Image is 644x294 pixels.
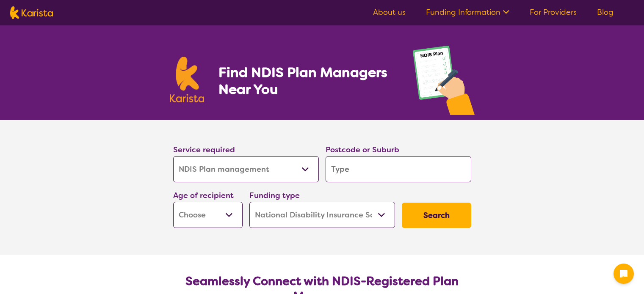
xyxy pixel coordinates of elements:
[249,190,300,201] label: Funding type
[402,203,471,228] button: Search
[326,145,399,155] label: Postcode or Suburb
[173,190,234,201] label: Age of recipient
[413,46,475,120] img: plan-management
[218,64,395,98] h1: Find NDIS Plan Managers Near You
[373,7,406,17] a: About us
[10,6,53,19] img: Karista logo
[530,7,577,17] a: For Providers
[170,57,205,102] img: Karista logo
[426,7,509,17] a: Funding Information
[326,156,471,182] input: Type
[597,7,614,17] a: Blog
[173,145,235,155] label: Service required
